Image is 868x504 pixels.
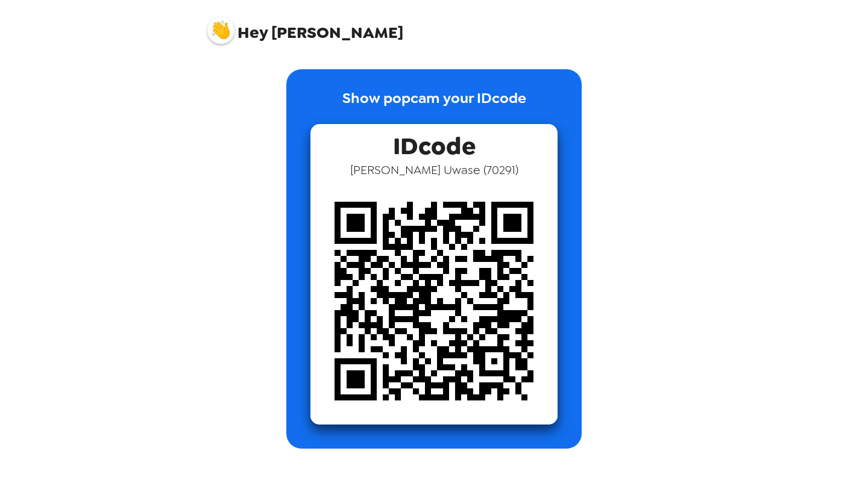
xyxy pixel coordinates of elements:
img: qr code [310,178,558,425]
span: [PERSON_NAME] Uwase ( 70291 ) [350,162,518,178]
span: Hey [237,22,268,43]
img: profile pic [207,17,234,44]
span: IDcode [393,124,476,162]
p: Show popcam your IDcode [342,87,526,124]
span: [PERSON_NAME] [207,11,403,41]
